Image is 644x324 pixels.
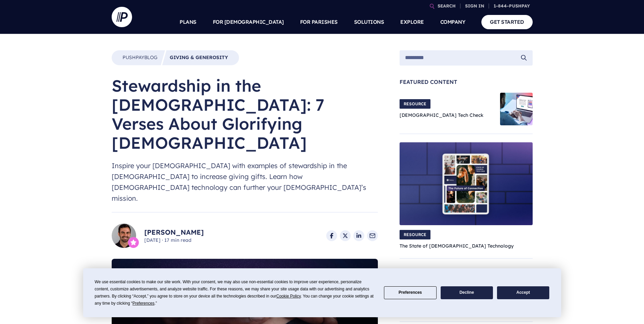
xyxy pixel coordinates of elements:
img: Ryan Nelson [112,223,136,248]
h1: Stewardship in the [DEMOGRAPHIC_DATA]: 7 Verses About Glorifying [DEMOGRAPHIC_DATA] [112,76,378,152]
a: COMPANY [440,10,465,34]
span: Featured Content [400,79,533,85]
a: The State of [DEMOGRAPHIC_DATA] Technology [400,243,514,249]
a: [DEMOGRAPHIC_DATA] Tech Check [400,112,483,118]
span: Cookie Policy [276,294,301,299]
a: FOR PARISHES [300,10,338,34]
span: RESOURCE [400,230,430,239]
a: PLANS [180,10,197,34]
button: Preferences [384,286,436,300]
div: Cookie Consent Prompt [83,268,561,317]
span: Pushpay [123,54,144,60]
a: Share on LinkedIn [353,230,364,241]
img: Church Tech Check Blog Hero Image [500,93,533,125]
a: PushpayBlog [123,54,158,61]
a: Giving & Generosity [170,54,228,61]
div: We use essential cookies to make our site work. With your consent, we may also use non-essential ... [95,278,376,307]
a: FOR [DEMOGRAPHIC_DATA] [213,10,284,34]
span: [DATE] 17 min read [144,237,204,244]
a: Share via Email [367,230,378,241]
a: Share on X [340,230,351,241]
button: Accept [497,286,549,300]
a: [PERSON_NAME] [144,228,204,237]
span: Inspire your [DEMOGRAPHIC_DATA] with examples of stewardship in the [DEMOGRAPHIC_DATA] to increas... [112,160,378,204]
a: Share on Facebook [326,230,337,241]
span: · [162,237,163,243]
button: Decline [441,286,493,300]
a: SOLUTIONS [354,10,384,34]
span: RESOURCE [400,99,430,109]
a: EXPLORE [400,10,424,34]
span: Preferences [132,301,154,306]
a: GET STARTED [481,15,533,29]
